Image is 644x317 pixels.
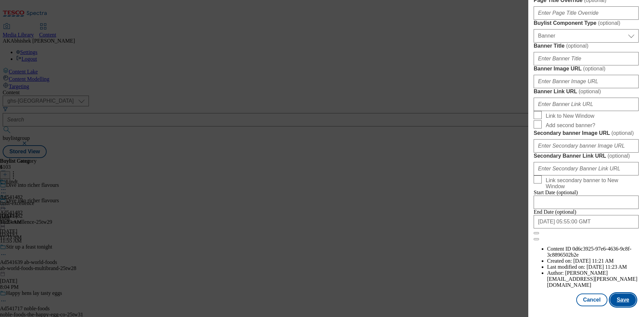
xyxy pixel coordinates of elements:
input: Enter Page Title Override [534,6,639,20]
label: Secondary banner Image URL [534,130,639,137]
input: Enter Banner Title [534,52,639,65]
button: Save [610,294,636,306]
span: Start Date (optional) [534,190,578,195]
span: ( optional ) [607,153,630,159]
span: ( optional ) [583,66,605,71]
button: Close [534,232,539,234]
span: Link to New Window [546,113,594,119]
span: Link secondary banner to New Window [546,177,636,190]
span: ( optional ) [579,89,601,94]
span: Add second banner? [546,122,595,128]
label: Banner Link URL [534,88,639,95]
button: Cancel [576,294,607,306]
li: Author: [547,270,639,288]
li: Created on: [547,258,639,264]
span: End Date (optional) [534,209,576,215]
span: [DATE] 11:21 AM [573,258,613,264]
span: ( optional ) [566,43,589,49]
label: Banner Title [534,43,639,49]
span: [PERSON_NAME][EMAIL_ADDRESS][PERSON_NAME][DOMAIN_NAME] [547,270,637,288]
span: ( optional ) [611,130,634,136]
label: Buylist Component Type [534,20,639,27]
li: Last modified on: [547,264,639,270]
input: Enter Date [534,215,639,228]
input: Enter Date [534,196,639,209]
input: Enter Secondary banner Image URL [534,139,639,153]
li: Content ID [547,246,639,258]
input: Enter Banner Link URL [534,98,639,111]
span: ( optional ) [598,20,621,26]
label: Banner Image URL [534,65,639,72]
label: Secondary Banner Link URL [534,153,639,159]
input: Enter Secondary Banner Link URL [534,162,639,175]
input: Enter Banner Image URL [534,75,639,88]
span: 0d6c3925-97e6-4636-9c8f-3c8896502b2e [547,246,632,258]
span: [DATE] 11:23 AM [587,264,627,270]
